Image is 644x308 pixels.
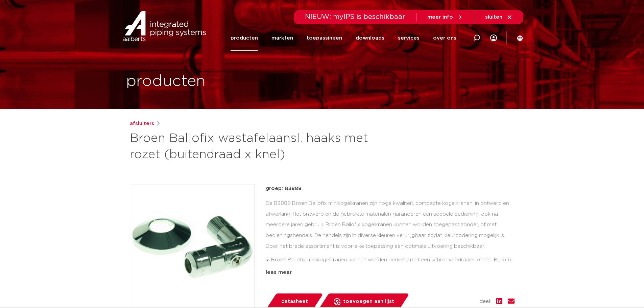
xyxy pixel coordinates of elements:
h1: producten [126,71,206,92]
a: producten [231,25,258,51]
span: datasheet [281,296,308,307]
span: meer info [427,15,453,20]
li: Broen Ballofix minikogelkranen kunnen worden bediend met een schroevendraaier of een Ballofix hendel [271,255,515,276]
nav: Menu [231,25,456,51]
span: NIEUW: myIPS is beschikbaar [305,14,405,20]
a: markten [271,25,293,51]
a: downloads [356,25,384,51]
a: sluiten [485,14,512,20]
p: groep: B3888 [266,185,515,193]
a: services [398,25,420,51]
a: afsluiters [130,120,154,128]
span: sluiten [485,15,502,20]
a: meer info [427,14,463,20]
div: lees meer [266,268,515,277]
span: toevoegen aan lijst [343,296,394,307]
a: toepassingen [307,25,342,51]
a: over ons [433,25,456,51]
h1: Broen Ballofix wastafelaansl. haaks met rozet (buitendraad x knel) [130,131,384,163]
span: deel: [479,298,491,306]
div: De B3888 Broen Ballofix minikogelkranen zijn hoge kwaliteit, compacte kogelkranen, in ontwerp en ... [266,198,515,266]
